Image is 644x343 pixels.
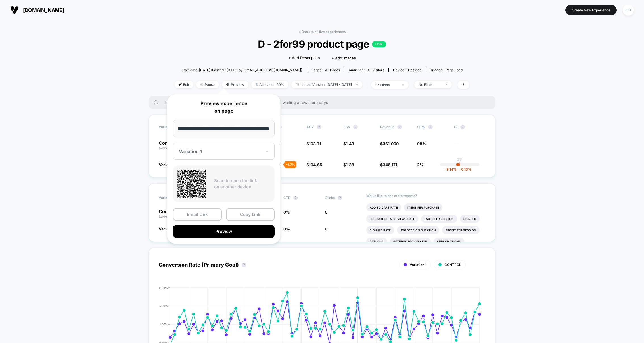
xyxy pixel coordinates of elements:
[623,5,634,16] div: CD
[460,125,465,129] button: ?
[402,84,404,85] img: end
[214,178,270,190] p: Scan to open the link on another device
[242,263,246,267] button: ?
[442,226,480,234] li: Profit Per Session
[404,203,442,211] li: Items Per Purchase
[288,55,320,61] span: + Add Description
[380,162,397,167] span: $
[283,226,290,231] span: 0 %
[284,161,296,168] div: - 4.7 %
[325,68,340,72] span: all pages
[459,162,460,166] p: |
[306,141,321,146] span: $
[428,125,433,129] button: ?
[417,141,426,146] span: 98%
[367,68,384,72] span: All Visitors
[372,41,386,47] p: LIVE
[160,304,168,307] tspan: 2.10%
[338,196,342,200] button: ?
[565,5,617,15] button: Create New Experience
[366,194,485,198] p: Would like to see more reports?
[454,142,485,150] span: ---
[397,226,439,234] li: Avg Session Duration
[189,38,455,50] span: D - 2for99 product page
[159,194,190,202] span: Variation
[375,83,398,87] div: sessions
[366,203,401,211] li: Add To Cart Rate
[397,125,402,129] button: ?
[356,84,358,85] img: end
[283,210,290,215] span: 0 %
[222,81,248,88] span: Preview
[430,68,463,72] div: Trigger:
[9,5,66,14] button: [DOMAIN_NAME]
[293,196,298,200] button: ?
[159,226,179,231] span: Variation 1
[365,81,371,89] span: |
[380,141,399,146] span: $
[309,141,321,146] span: 103.71
[383,141,399,146] span: 361,000
[445,167,457,171] span: -9.14 %
[390,238,431,246] li: Returns Per Session
[159,141,190,150] p: Control
[23,7,64,13] span: [DOMAIN_NAME]
[457,157,463,162] p: 0%
[298,30,346,34] a: < Back to all live experiences
[444,263,461,267] span: CONTROL
[388,68,426,72] span: Device:
[325,226,327,231] span: 0
[325,210,327,215] span: 0
[160,323,168,326] tspan: 1.40%
[196,81,219,88] span: Pause
[446,68,463,72] span: Page Load
[621,4,635,16] button: CD
[200,83,203,86] img: end
[256,83,258,86] img: rebalance
[366,238,387,246] li: Returns
[417,125,448,129] span: OTW
[343,141,354,146] span: $
[159,209,195,219] p: Control
[164,100,484,105] span: There are still no statistically significant results. We recommend waiting a few more days
[159,162,179,167] span: Variation 1
[454,125,485,129] span: CI
[296,83,299,86] img: calendar
[306,125,314,129] span: AOV
[226,208,275,221] button: Copy Link
[419,82,441,87] div: No Filter
[311,68,340,72] div: Pages:
[343,125,350,129] span: PSV
[346,141,354,146] span: 1.43
[325,196,335,200] span: Clicks
[343,162,354,167] span: $
[306,162,322,167] span: $
[159,146,184,150] span: (without changes)
[173,225,275,238] button: Preview
[460,215,480,223] li: Signups
[173,100,275,115] p: Preview experience on page
[159,215,184,218] span: (without changes)
[309,162,322,167] span: 104.65
[408,68,421,72] span: desktop
[366,226,394,234] li: Signups Rate
[417,162,424,167] span: 2%
[366,215,418,223] li: Product Details Views Rate
[175,81,193,88] span: Edit
[380,125,394,129] span: Revenue
[251,81,288,88] span: Allocation: 50%
[179,83,182,86] img: edit
[434,238,464,246] li: Subscriptions
[291,81,362,88] span: Latest Version: [DATE] - [DATE]
[331,56,356,60] span: + Add Images
[383,162,397,167] span: 346,171
[317,125,321,129] button: ?
[457,167,471,171] span: -0.13 %
[159,286,168,289] tspan: 2.80%
[349,68,384,72] div: Audience:
[159,125,190,129] span: Variation
[10,6,19,14] img: Visually logo
[173,208,222,221] button: Email Link
[446,84,448,85] img: end
[283,196,290,200] span: CTR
